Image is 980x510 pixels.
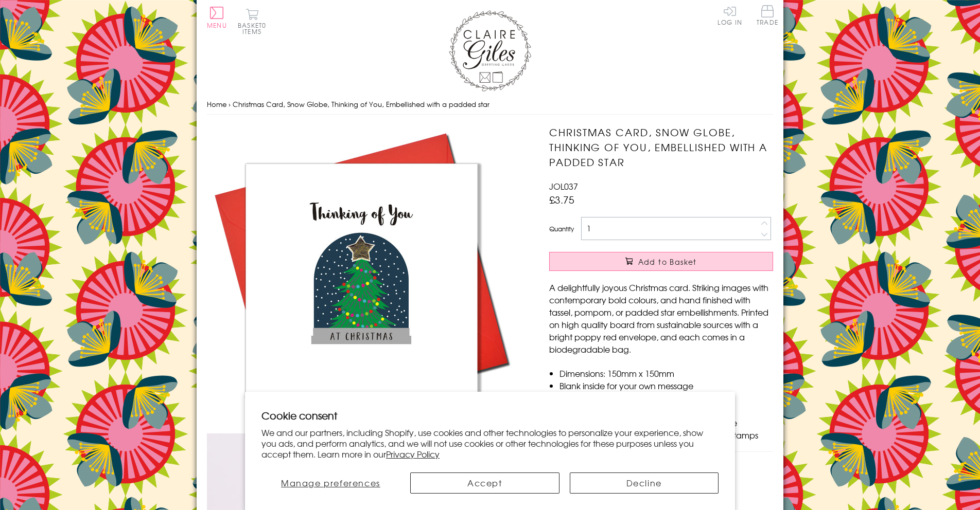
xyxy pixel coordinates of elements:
[207,99,226,109] a: Home
[207,94,773,115] nav: breadcrumbs
[207,7,227,28] button: Menu
[242,21,266,36] span: 0 items
[549,224,574,233] label: Quantity
[386,448,440,460] a: Privacy Policy
[207,125,516,433] img: Christmas Card, Snow Globe, Thinking of You, Embellished with a padded star
[207,21,227,30] span: Menu
[638,257,697,267] span: Add to Basket
[549,281,773,355] p: A delightfully joyous Christmas card. Striking images with contemporary bold colours, and hand fi...
[549,180,578,192] span: JOL037
[233,99,489,109] span: Christmas Card, Snow Globe, Thinking of You, Embellished with a padded star
[238,8,266,34] button: Basket0 items
[261,408,719,423] h2: Cookie consent
[549,192,574,207] span: £3.75
[757,5,778,27] a: Trade
[449,10,531,92] img: Claire Giles Greetings Cards
[717,5,742,25] a: Log In
[757,5,778,25] span: Trade
[549,125,773,169] h1: Christmas Card, Snow Globe, Thinking of You, Embellished with a padded star
[559,367,773,379] li: Dimensions: 150mm x 150mm
[261,427,719,459] p: We and our partners, including Shopify, use cookies and other technologies to personalize your ex...
[549,252,773,271] button: Add to Basket
[559,379,773,392] li: Blank inside for your own message
[281,477,380,489] span: Manage preferences
[229,99,231,109] span: ›
[410,472,559,494] button: Accept
[261,472,400,494] button: Manage preferences
[570,472,719,494] button: Decline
